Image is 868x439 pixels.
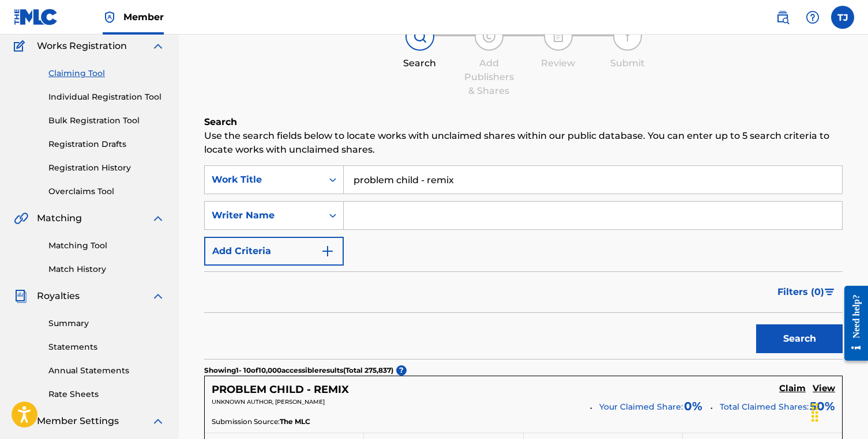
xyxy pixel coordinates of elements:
[599,56,656,70] div: Submit
[771,278,843,306] button: Filters (0)
[48,240,165,252] a: Matching Tool
[482,29,496,43] img: step indicator icon for Add Publishers & Shares
[806,10,820,24] img: help
[103,10,117,24] img: Top Rightsholder
[204,165,843,359] form: Search Form
[48,263,165,275] a: Match History
[321,244,335,258] img: 9d2ae6d4665cec9f34b9.svg
[599,401,683,413] span: Your Claimed Share:
[204,365,393,376] p: Showing 1 - 10 of 10,000 accessible results (Total 275,837 )
[212,209,315,222] div: Writer Name
[37,414,119,428] span: Member Settings
[37,39,127,53] span: Works Registration
[14,39,29,53] img: Works Registration
[836,277,868,369] iframe: Resource Center
[771,6,794,29] a: Public Search
[204,115,843,129] h6: Search
[810,384,868,439] iframe: Chat Widget
[621,29,634,43] img: step indicator icon for Submit
[151,211,165,225] img: expand
[48,341,165,353] a: Statements
[48,162,165,174] a: Registration History
[48,67,165,80] a: Claiming Tool
[460,56,518,98] div: Add Publishers & Shares
[756,324,843,353] button: Search
[204,237,344,266] button: Add Criteria
[14,9,58,25] img: MLC Logo
[48,388,165,400] a: Rate Sheets
[212,383,349,396] h5: PROBLEM CHILD - REMIX
[151,414,165,428] img: expand
[396,365,407,376] span: ?
[151,39,165,53] img: expand
[529,56,587,70] div: Review
[48,115,165,127] a: Bulk Registration Tool
[48,365,165,377] a: Annual Statements
[212,417,280,427] span: Submission Source:
[37,211,82,225] span: Matching
[48,317,165,330] a: Summary
[204,129,843,157] p: Use the search fields below to locate works with unclaimed shares within our public database. You...
[48,138,165,150] a: Registration Drafts
[551,29,565,43] img: step indicator icon for Review
[831,6,854,29] div: User Menu
[413,29,427,43] img: step indicator icon for Search
[391,56,449,70] div: Search
[123,10,164,24] span: Member
[720,402,809,412] span: Total Claimed Shares:
[48,186,165,198] a: Overclaims Tool
[776,10,790,24] img: search
[151,289,165,303] img: expand
[48,91,165,103] a: Individual Registration Tool
[801,6,824,29] div: Help
[684,398,702,415] span: 0 %
[14,211,28,225] img: Matching
[280,417,310,427] span: The MLC
[37,289,80,303] span: Royalties
[212,173,315,187] div: Work Title
[777,285,824,299] span: Filters ( 0 )
[14,289,28,303] img: Royalties
[825,289,835,296] img: filter
[806,395,824,430] div: Drag
[779,383,806,394] h5: Claim
[212,398,325,406] span: UNKNOWN AUTHOR, [PERSON_NAME]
